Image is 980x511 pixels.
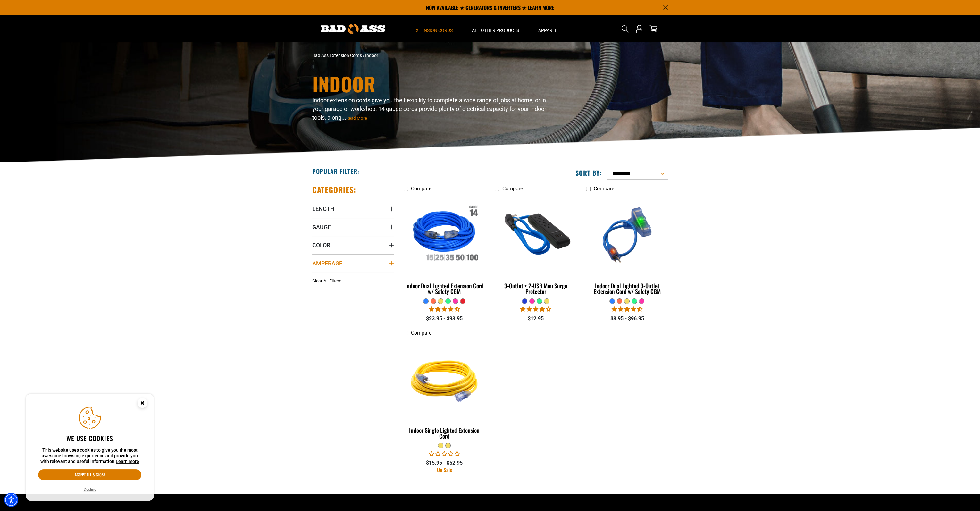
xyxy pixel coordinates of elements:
span: Indoor [365,53,378,58]
span: Length [312,205,334,213]
span: Extension Cords [413,28,453,33]
a: Yellow Indoor Single Lighted Extension Cord [404,339,485,443]
a: Clear All Filters [312,278,344,284]
button: Accept all & close [38,469,141,480]
img: blue [495,198,576,272]
img: Yellow [404,342,485,416]
h1: Indoor [312,74,546,93]
div: Accessibility Menu [4,493,18,507]
a: This website uses cookies to give you the most awesome browsing experience and provide you with r... [116,459,139,464]
aside: Cookie Consent [26,394,154,501]
span: 0.00 stars [429,451,460,457]
span: Gauge [312,223,331,231]
span: Apparel [538,28,557,33]
h2: Categories: [312,185,356,195]
a: Open this option [634,15,644,42]
a: blue 3-Outlet + 2-USB Mini Surge Protector [495,195,576,298]
nav: breadcrumbs [312,52,546,59]
div: Indoor Single Lighted Extension Cord [404,427,485,439]
label: Sort by: [575,169,602,177]
div: $8.95 - $96.95 [586,315,668,323]
a: Bad Ass Extension Cords [312,53,362,58]
span: Compare [593,186,614,192]
img: Bad Ass Extension Cords [321,24,385,34]
summary: Length [312,200,394,218]
div: On Sale [404,467,485,472]
button: Decline [82,486,98,493]
span: Read More [346,116,367,121]
span: Compare [502,186,523,192]
span: Clear All Filters [312,278,341,283]
div: 3-Outlet + 2-USB Mini Surge Protector [495,283,576,294]
summary: Apparel [529,15,567,42]
a: cart [648,25,658,33]
div: Indoor Dual Lighted 3-Outlet Extension Cord w/ Safety CGM [586,283,668,294]
summary: Color [312,236,394,254]
span: All Other Products [472,28,519,33]
summary: All Other Products [462,15,529,42]
span: Indoor extension cords give you the flexibility to complete a wide range of jobs at home, or in y... [312,97,546,121]
img: Indoor Dual Lighted Extension Cord w/ Safety CGM [404,198,485,272]
span: Amperage [312,260,342,267]
div: $15.95 - $52.95 [404,459,485,467]
button: Close this option [131,394,154,414]
p: This website uses cookies to give you the most awesome browsing experience and provide you with r... [38,448,141,465]
summary: Extension Cords [404,15,462,42]
a: blue Indoor Dual Lighted 3-Outlet Extension Cord w/ Safety CGM [586,195,668,298]
summary: Search [620,24,630,34]
a: Indoor Dual Lighted Extension Cord w/ Safety CGM Indoor Dual Lighted Extension Cord w/ Safety CGM [404,195,485,298]
img: blue [587,198,667,272]
div: Indoor Dual Lighted Extension Cord w/ Safety CGM [404,283,485,294]
div: $12.95 [495,315,576,323]
div: $23.95 - $93.95 [404,315,485,323]
span: 4.22 stars [520,306,551,312]
span: › [363,53,364,58]
summary: Amperage [312,254,394,272]
span: Color [312,241,330,249]
span: 4.33 stars [612,306,642,312]
span: 4.40 stars [429,306,460,312]
h2: Popular Filter: [312,167,359,175]
h2: We use cookies [38,434,141,442]
span: Compare [411,330,431,336]
span: Compare [411,186,431,192]
summary: Gauge [312,218,394,236]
